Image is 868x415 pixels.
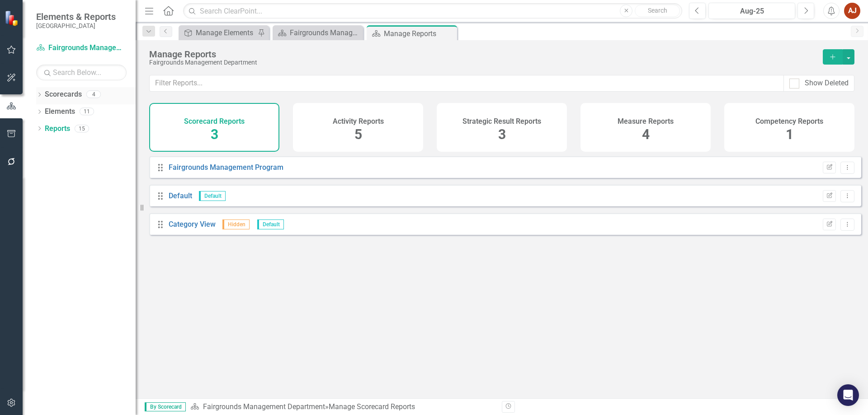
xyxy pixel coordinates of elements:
[183,3,682,19] input: Search ClearPoint...
[805,78,849,89] div: Show Deleted
[384,28,455,39] div: Manage Reports
[642,126,650,142] span: 4
[149,59,814,66] div: Fairgrounds Management Department
[844,3,860,19] button: AJ
[211,126,218,142] span: 3
[36,43,127,53] a: Fairgrounds Management Department
[635,5,680,17] button: Search
[222,219,250,229] span: Hidden
[275,27,361,38] a: Fairgrounds Management Program
[333,117,384,126] h4: Activity Reports
[169,191,192,200] a: Default
[290,27,361,38] div: Fairgrounds Management Program
[190,402,495,412] div: » Manage Scorecard Reports
[45,124,70,134] a: Reports
[36,11,116,22] span: Elements & Reports
[199,191,226,201] span: Default
[45,107,75,117] a: Elements
[80,108,94,116] div: 11
[149,49,814,59] div: Manage Reports
[648,7,667,14] span: Search
[354,126,362,142] span: 5
[498,126,506,142] span: 3
[203,402,325,411] a: Fairgrounds Management Department
[786,126,793,142] span: 1
[36,22,116,29] small: [GEOGRAPHIC_DATA]
[837,384,859,406] div: Open Intercom Messenger
[618,117,674,126] h4: Measure Reports
[169,163,283,172] a: Fairgrounds Management Program
[462,117,541,126] h4: Strategic Result Reports
[184,117,245,126] h4: Scorecard Reports
[75,125,89,132] div: 15
[149,75,784,92] input: Filter Reports...
[45,89,82,100] a: Scorecards
[36,65,127,80] input: Search Below...
[169,220,216,228] a: Category View
[257,219,284,229] span: Default
[145,402,186,411] span: By Scorecard
[86,91,101,98] div: 4
[712,6,792,17] div: Aug-25
[755,117,823,126] h4: Competency Reports
[181,27,255,38] a: Manage Elements
[5,10,20,26] img: ClearPoint Strategy
[708,3,795,19] button: Aug-25
[196,27,255,38] div: Manage Elements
